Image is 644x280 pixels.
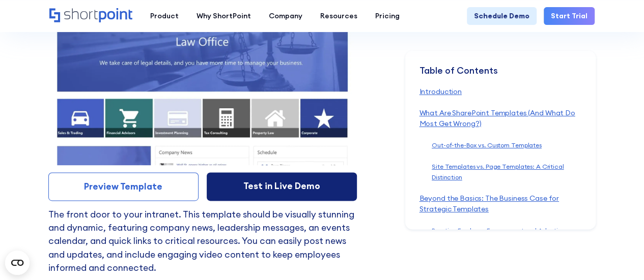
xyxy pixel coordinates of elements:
[544,7,595,25] a: Start Trial
[366,7,408,25] a: Pricing
[49,8,132,23] a: Home
[48,172,199,201] a: Preview Template
[320,11,357,21] div: Resources
[197,11,251,21] div: Why ShortPoint
[269,11,302,21] div: Company
[5,251,30,275] button: Open CMP widget
[432,141,542,149] a: Out-of-the-Box vs. Custom Templates‍
[311,7,366,25] a: Resources
[461,162,644,280] div: Widget chat
[419,87,462,96] a: Introduction‍
[461,162,644,280] iframe: Chat Widget
[375,11,400,21] div: Pricing
[141,7,187,25] a: Product
[187,7,260,25] a: Why ShortPoint
[467,7,537,25] a: Schedule Demo
[419,65,582,86] div: Table of Contents ‍
[419,194,559,213] a: Beyond the Basics: The Business Case for Strategic Templates‍
[150,11,179,21] div: Product
[432,163,564,181] a: Site Templates vs. Page Templates: A Critical Distinction‍
[432,227,565,234] a: Boosting Employee Engagement and Adoption‍
[419,108,575,128] a: What Are SharePoint Templates (And What Do Most Get Wrong?)‍
[260,7,311,25] a: Company
[207,172,357,201] a: Test in Live Demo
